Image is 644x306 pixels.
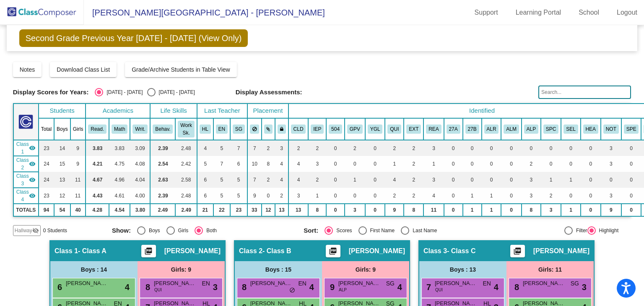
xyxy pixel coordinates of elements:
span: Class 4 [16,188,29,203]
td: 4.54 [109,204,130,216]
span: - Class A [78,247,106,255]
span: [PERSON_NAME] [338,279,380,288]
th: Good Parent Volunteer [345,118,365,140]
td: 8 [404,204,423,216]
td: 2.63 [150,172,175,188]
td: 0 [601,172,621,188]
td: 2 [385,188,404,204]
td: 0 [326,156,345,172]
td: 5 [197,156,213,172]
td: 0 [463,156,482,172]
th: Keep with students [262,118,275,140]
span: 0 Students [43,227,67,234]
button: Work Sk. [178,121,194,137]
button: SEL [563,124,578,134]
button: REA [426,124,441,134]
th: Extrovert [404,118,423,140]
td: 13 [288,204,309,216]
th: Culturally Linguistic Diversity [288,118,309,140]
td: 6 [197,188,213,204]
mat-icon: visibility_off [32,227,39,234]
td: 1 [463,188,482,204]
td: 6 [197,172,213,188]
button: SPE [624,124,639,134]
button: 27B [465,124,479,134]
th: Advanced Learning Math [501,118,521,140]
td: 10 [247,156,262,172]
td: 0 [621,188,641,204]
td: 4 [288,156,309,172]
td: 5 [213,172,230,188]
td: 0 [444,156,463,172]
td: 2.54 [150,156,175,172]
td: 2 [288,140,309,156]
span: Class 2 [239,247,262,255]
td: 0 [541,140,561,156]
td: 2 [404,140,423,156]
div: Scores [333,227,352,234]
span: Show: [112,227,131,234]
td: 9 [247,188,262,204]
td: 0 [365,188,385,204]
button: Notes [13,62,42,77]
div: Filter [573,227,587,234]
td: 54 [54,204,70,216]
button: HEA [583,124,598,134]
span: Hallway [15,227,32,234]
th: 504 Plan [326,118,345,140]
mat-icon: picture_as_pdf [328,247,338,259]
td: 1 [561,172,580,188]
td: 5 [230,172,247,188]
span: SG [571,279,579,288]
td: 4.75 [109,156,130,172]
td: 0 [501,204,521,216]
th: Counseling Services [561,118,580,140]
div: First Name [367,227,395,234]
td: 0 [345,156,365,172]
span: 4 [309,281,314,293]
div: Boys : 14 [50,261,138,278]
a: Support [468,6,505,19]
button: Print Students Details [141,245,156,257]
mat-radio-group: Select an option [95,88,195,96]
td: 0 [541,156,561,172]
th: Students [39,104,86,118]
th: Keep with teacher [275,118,288,140]
td: 0 [262,188,275,204]
td: 3.83 [86,140,109,156]
div: Last Name [409,227,437,234]
button: Read. [88,124,106,134]
span: - Class B [262,247,291,255]
td: 1 [308,188,326,204]
td: Katie Meier - Class A [13,140,39,156]
button: Print Students Details [326,245,340,257]
th: Individualized Education Plan [308,118,326,140]
th: 27J Plan (Academics) [444,118,463,140]
button: Grade/Archive Students in Table View [125,62,237,77]
div: Girls: 9 [322,261,409,278]
td: 8 [308,204,326,216]
td: 2 [522,156,541,172]
th: Academics [86,104,150,118]
td: 1 [482,204,501,216]
td: 0 [326,140,345,156]
td: 3.83 [109,140,130,156]
td: 2.42 [175,156,197,172]
td: 4 [275,156,288,172]
button: 27A [447,124,460,134]
td: 2 [345,140,365,156]
td: 2.58 [175,172,197,188]
td: 3 [601,156,621,172]
th: Speech Only IEP [541,118,561,140]
td: 0 [365,204,385,216]
div: Both [203,227,217,234]
td: 0 [501,172,521,188]
td: 12 [54,188,70,204]
button: Math [112,124,127,134]
span: Class 1 [16,140,29,156]
td: 0 [365,172,385,188]
td: 11 [70,172,86,188]
td: 4 [288,172,309,188]
td: 3 [423,172,444,188]
span: Download Class List [57,66,110,73]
